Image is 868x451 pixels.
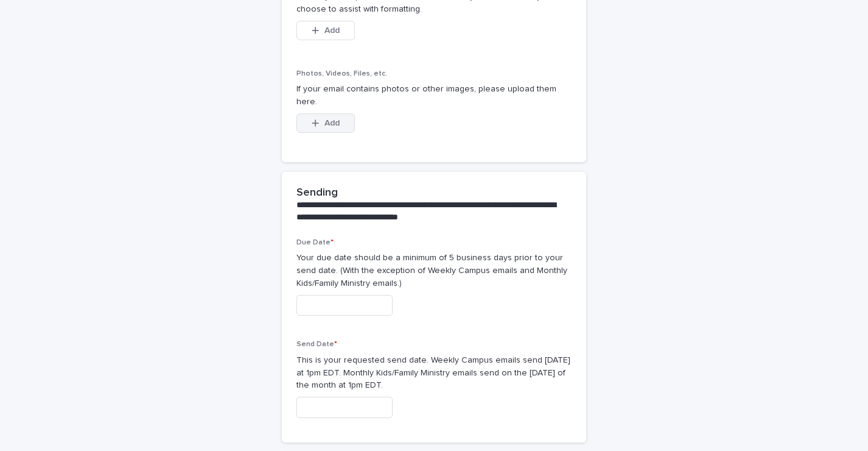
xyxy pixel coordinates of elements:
[324,26,340,35] span: Add
[296,239,334,246] span: Due Date
[324,119,340,127] span: Add
[296,354,572,392] p: This is your requested send date. Weekly Campus emails send [DATE] at 1pm EDT. Monthly Kids/Famil...
[296,113,355,133] button: Add
[296,186,338,200] h2: Sending
[296,341,337,348] span: Send Date
[296,21,355,40] button: Add
[296,83,572,108] p: If your email contains photos or other images, please upload them here.
[296,70,387,77] span: Photos, Videos, Files, etc.
[296,252,572,289] p: Your due date should be a minimum of 5 business days prior to your send date. (With the exception...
